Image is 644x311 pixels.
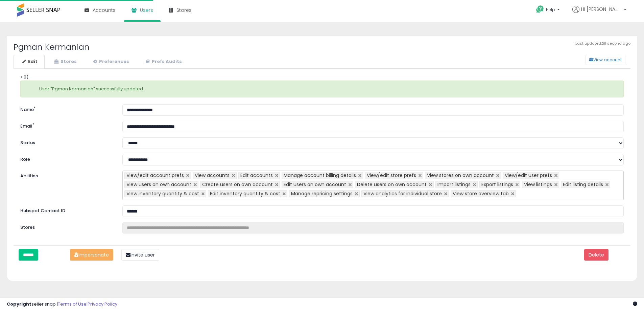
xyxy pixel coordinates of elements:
[121,249,159,261] button: Invite user
[15,154,117,163] label: Role
[580,55,591,65] a: View account
[584,249,609,261] button: Delete
[14,55,45,69] a: Edit
[93,7,116,14] span: Accounts
[70,249,113,261] button: Impersonate
[357,181,427,188] span: Delete users on own account
[284,172,356,179] span: Manage account billing details
[14,43,630,51] h2: Pgman Kermanian
[15,205,117,214] label: Hubspot Contact ID
[15,104,117,113] label: Name
[481,181,513,188] span: Export listings
[88,301,117,307] a: Privacy Policy
[437,181,471,188] span: Import listings
[367,172,416,179] span: View/edit store prefs
[14,69,630,245] div: > 0)
[176,7,192,14] span: Stores
[140,7,153,14] span: Users
[586,55,625,65] button: View account
[137,55,189,69] a: Prefs Audits
[7,301,117,308] div: seller snap | |
[15,121,117,130] label: Email
[563,181,603,188] span: Edit listing details
[15,137,117,146] label: Status
[572,6,626,21] a: Hi [PERSON_NAME]
[126,190,199,197] span: View inventory quantity & cost
[126,172,184,179] span: View/edit account prefs
[536,5,544,14] i: Get Help
[45,55,84,69] a: Stores
[26,86,618,92] ul: User "Pgman Kermanian" successfully updated.
[363,190,442,197] span: View analytics for individual store
[284,181,346,188] span: Edit users on own account
[453,190,509,197] span: View store overview tab
[291,190,353,197] span: Manage repricing settings
[524,181,552,188] span: View listings
[210,190,280,197] span: Edit inventory quantity & cost
[202,181,273,188] span: Create users on own account
[195,172,230,179] span: View accounts
[546,7,555,13] span: Help
[20,173,38,179] label: Abilities
[427,172,494,179] span: View stores on own account
[575,41,630,46] span: Last updated: 1 second ago
[126,181,191,188] span: View users on own account
[20,224,35,231] label: Stores
[7,301,31,307] strong: Copyright
[58,301,87,307] a: Terms of Use
[505,172,552,179] span: View/edit user prefs
[85,55,136,69] a: Preferences
[240,172,273,179] span: Edit accounts
[581,6,622,13] span: Hi [PERSON_NAME]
